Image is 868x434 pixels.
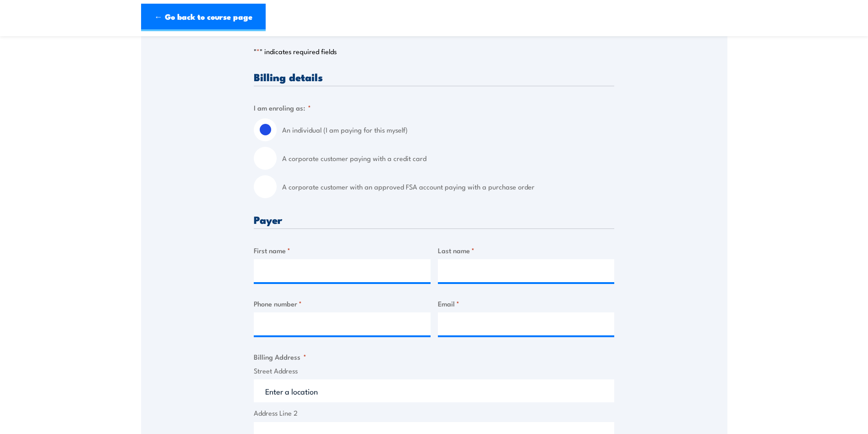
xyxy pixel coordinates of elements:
[254,351,306,362] legend: Billing Address
[254,102,311,113] legend: I am enroling as:
[254,214,614,225] h3: Payer
[254,366,614,376] label: Street Address
[282,175,614,198] label: A corporate customer with an approved FSA account paying with a purchase order
[438,245,615,256] label: Last name
[438,298,615,309] label: Email
[254,298,431,309] label: Phone number
[254,408,614,418] label: Address Line 2
[141,4,266,31] a: ← Go back to course page
[282,118,614,141] label: An individual (I am paying for this myself)
[254,72,614,82] h3: Billing details
[254,47,614,56] p: " " indicates required fields
[282,147,614,170] label: A corporate customer paying with a credit card
[254,379,614,402] input: Enter a location
[254,245,431,256] label: First name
